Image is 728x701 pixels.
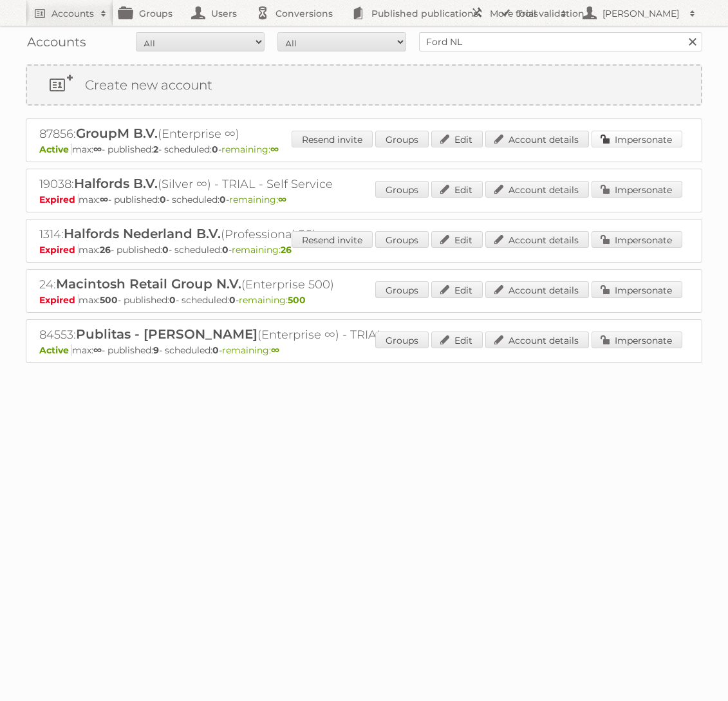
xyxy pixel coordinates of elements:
[76,126,158,141] span: GroupM B.V.
[162,244,169,256] strong: 0
[27,66,701,104] a: Create new account
[485,332,589,348] a: Account details
[592,231,682,248] a: Impersonate
[39,294,79,306] span: Expired
[270,144,279,155] strong: ∞
[39,276,490,293] h2: 24: (Enterprise 500)
[431,181,483,198] a: Edit
[39,226,490,243] h2: 1314: (Professional 26)
[232,244,292,256] span: remaining:
[592,281,682,298] a: Impersonate
[592,332,682,348] a: Impersonate
[153,144,158,155] strong: 2
[292,131,373,147] a: Resend invite
[76,326,257,342] span: Publitas - [PERSON_NAME]
[431,281,483,298] a: Edit
[375,231,429,248] a: Groups
[271,344,279,356] strong: ∞
[221,144,279,155] span: remaining:
[39,244,689,256] p: max: - published: - scheduled: -
[93,144,102,155] strong: ∞
[229,294,236,306] strong: 0
[39,244,79,256] span: Expired
[39,176,490,192] h2: 19038: (Silver ∞) - TRIAL - Self Service
[39,194,79,205] span: Expired
[56,276,241,292] span: Macintosh Retail Group N.V.
[278,194,286,205] strong: ∞
[212,344,219,356] strong: 0
[592,131,682,147] a: Impersonate
[160,194,166,205] strong: 0
[219,194,226,205] strong: 0
[222,344,279,356] span: remaining:
[39,144,689,155] p: max: - published: - scheduled: -
[39,144,72,155] span: Active
[485,281,589,298] a: Account details
[375,332,429,348] a: Groups
[39,344,689,356] p: max: - published: - scheduled: -
[153,344,159,356] strong: 9
[39,326,490,343] h2: 84553: (Enterprise ∞) - TRIAL
[39,126,490,142] h2: 87856: (Enterprise ∞)
[39,194,689,205] p: max: - published: - scheduled: -
[239,294,306,306] span: remaining:
[281,244,292,256] strong: 26
[51,7,94,20] h2: Accounts
[288,294,306,306] strong: 500
[375,131,429,147] a: Groups
[100,244,111,256] strong: 26
[100,294,118,306] strong: 500
[74,176,158,191] span: Halfords B.V.
[64,226,221,241] span: Halfords Nederland B.V.
[292,231,373,248] a: Resend invite
[222,244,229,256] strong: 0
[490,7,554,20] h2: More tools
[375,281,429,298] a: Groups
[485,231,589,248] a: Account details
[39,344,72,356] span: Active
[431,131,483,147] a: Edit
[169,294,176,306] strong: 0
[592,181,682,198] a: Impersonate
[212,144,218,155] strong: 0
[485,131,589,147] a: Account details
[39,294,689,306] p: max: - published: - scheduled: -
[431,332,483,348] a: Edit
[431,231,483,248] a: Edit
[93,344,102,356] strong: ∞
[375,181,429,198] a: Groups
[599,7,683,20] h2: [PERSON_NAME]
[100,194,108,205] strong: ∞
[485,181,589,198] a: Account details
[229,194,286,205] span: remaining:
